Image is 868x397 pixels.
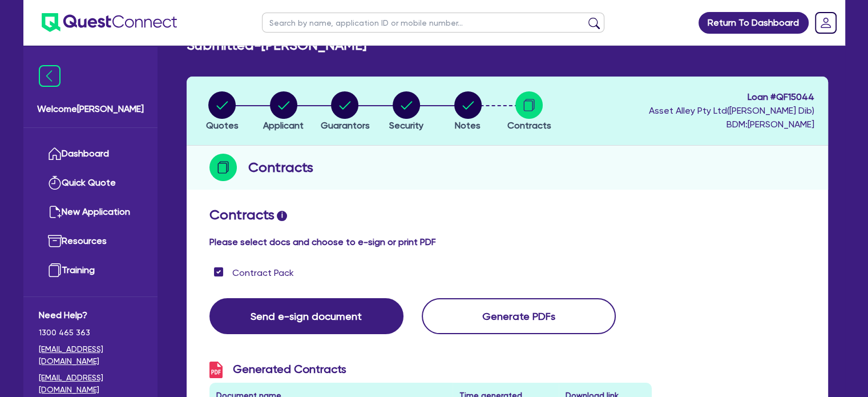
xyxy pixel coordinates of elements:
[209,298,403,334] button: Send e-sign document
[48,205,62,219] img: new-application
[209,236,805,247] h4: Please select docs and choose to e-sign or print PDF
[209,154,237,181] img: step-icon
[262,13,604,33] input: Search by name, application ID or mobile number...
[39,198,142,227] a: New Application
[48,234,62,248] img: resources
[699,12,809,34] a: Return To Dashboard
[277,211,287,221] span: i
[209,362,223,378] img: icon-pdf
[39,327,142,339] span: 1300 465 363
[39,169,142,198] a: Quick Quote
[42,13,177,32] img: quest-connect-logo-blue
[206,120,239,131] span: Quotes
[389,91,424,133] button: Security
[320,91,370,133] button: Guarantors
[37,102,144,116] span: Welcome [PERSON_NAME]
[320,120,369,131] span: Guarantors
[39,139,142,169] a: Dashboard
[248,157,313,178] h2: Contracts
[48,263,62,277] img: training
[209,207,805,223] h2: Contracts
[649,90,814,104] span: Loan # QF15044
[39,256,142,285] a: Training
[39,372,142,396] a: [EMAIL_ADDRESS][DOMAIN_NAME]
[455,120,481,131] span: Notes
[209,362,652,378] h3: Generated Contracts
[507,91,552,133] button: Contracts
[422,298,616,334] button: Generate PDFs
[263,120,304,131] span: Applicant
[39,308,142,322] span: Need Help?
[389,120,423,131] span: Security
[232,266,294,280] label: Contract Pack
[263,91,304,133] button: Applicant
[649,105,814,116] span: Asset Alley Pty Ltd ( [PERSON_NAME] Dib )
[811,8,841,38] a: Dropdown toggle
[39,227,142,256] a: Resources
[48,176,62,190] img: quick-quote
[649,118,814,131] span: BDM: [PERSON_NAME]
[205,91,239,133] button: Quotes
[39,65,60,87] img: icon-menu-close
[39,343,142,367] a: [EMAIL_ADDRESS][DOMAIN_NAME]
[454,91,482,133] button: Notes
[507,120,551,131] span: Contracts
